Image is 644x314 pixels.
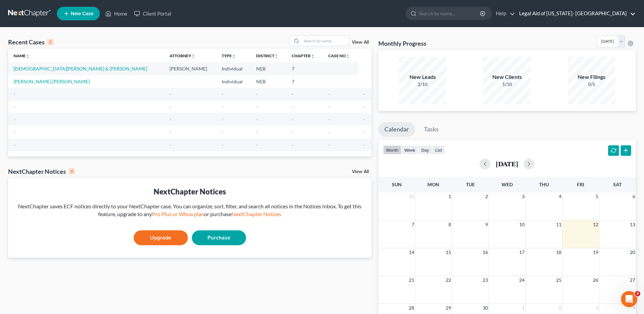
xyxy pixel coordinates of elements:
[558,304,562,312] span: 2
[14,142,15,148] span: -
[131,7,175,20] a: Client Portal
[286,75,323,88] td: 7
[558,192,562,201] span: 4
[352,169,369,174] a: View All
[152,211,204,217] a: Pro Plus or Whoa plan
[539,182,549,187] span: Thu
[256,91,258,97] span: -
[222,117,223,122] span: -
[595,304,599,312] span: 3
[448,221,452,229] span: 8
[568,81,615,88] div: 0/5
[302,36,349,46] input: Search by name...
[14,129,15,135] span: -
[328,142,330,148] span: -
[328,91,330,97] span: -
[251,62,287,75] td: NEB
[192,230,246,245] a: Purchase
[328,117,330,122] span: -
[518,248,525,256] span: 17
[346,54,350,58] i: unfold_more
[363,104,365,109] span: -
[256,117,258,122] span: -
[521,192,525,201] span: 3
[191,54,195,58] i: unfold_more
[496,160,518,167] h2: [DATE]
[170,117,171,122] span: -
[632,192,636,201] span: 6
[47,39,53,45] div: 2
[256,129,258,135] span: -
[26,54,30,58] i: unfold_more
[427,182,439,187] span: Mon
[14,186,366,197] div: NextChapter Notices
[14,117,15,122] span: -
[170,129,171,135] span: -
[328,129,330,135] span: -
[222,129,223,135] span: -
[483,73,531,81] div: New Clients
[216,75,250,88] td: Individual
[378,122,415,137] a: Calendar
[216,62,250,75] td: Individual
[274,54,279,58] i: unfold_more
[170,53,195,58] a: Attorneyunfold_more
[170,91,171,97] span: -
[399,81,446,88] div: 2/10
[222,91,223,97] span: -
[613,182,622,187] span: Sat
[629,276,636,284] span: 27
[222,53,236,58] a: Typeunfold_more
[363,117,365,122] span: -
[555,221,562,229] span: 11
[14,79,90,84] a: [PERSON_NAME] [PERSON_NAME]
[231,211,281,217] a: NextChapter Notices
[482,248,489,256] span: 16
[568,73,615,81] div: New Filings
[292,53,315,58] a: Chapterunfold_more
[292,129,293,135] span: -
[251,75,287,88] td: NEB
[592,248,599,256] span: 19
[102,7,131,20] a: Home
[521,304,525,312] span: 1
[292,91,293,97] span: -
[418,145,432,154] button: day
[629,248,636,256] span: 20
[286,62,323,75] td: 7
[352,40,369,45] a: View All
[445,248,452,256] span: 15
[256,142,258,148] span: -
[518,221,525,229] span: 10
[592,276,599,284] span: 26
[292,142,293,148] span: -
[328,53,350,58] a: Case Nounfold_more
[383,145,401,154] button: month
[256,104,258,109] span: -
[378,39,426,47] h3: Monthly Progress
[328,104,330,109] span: -
[14,91,15,97] span: -
[432,145,445,154] button: list
[411,221,415,229] span: 7
[292,117,293,122] span: -
[134,230,188,245] a: Upgrade
[232,54,236,58] i: unfold_more
[632,304,636,312] span: 4
[629,221,636,229] span: 13
[485,221,489,229] span: 9
[408,276,415,284] span: 21
[164,62,216,75] td: [PERSON_NAME]
[485,192,489,201] span: 2
[69,168,75,174] div: 0
[399,73,446,81] div: New Leads
[502,182,513,187] span: Wed
[419,7,481,20] input: Search by name...
[71,11,93,16] span: New Case
[392,182,402,187] span: Sun
[256,53,279,58] a: Districtunfold_more
[14,203,366,218] div: NextChapter saves ECF notices directly to your NextChapter case. You can organize, sort, filter, ...
[621,291,637,307] iframe: Intercom live chat
[516,7,636,20] a: Legal Aid of [US_STATE]- [GEOGRAPHIC_DATA]
[518,276,525,284] span: 24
